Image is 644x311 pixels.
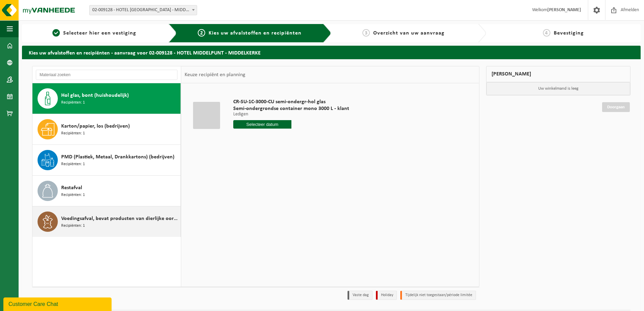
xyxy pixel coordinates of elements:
span: 02-009128 - HOTEL MIDDELPUNT - MIDDELKERKE [90,5,197,15]
span: CR-SU-1C-3000-CU semi-ondergr-hol glas [233,98,349,105]
span: PMD (Plastiek, Metaal, Drankkartons) (bedrijven) [61,153,174,161]
iframe: chat widget [3,296,113,311]
span: Semi-ondergrondse container mono 3000 L - klant [233,105,349,112]
span: 02-009128 - HOTEL MIDDELPUNT - MIDDELKERKE [89,5,197,15]
span: Hol glas, bont (huishoudelijk) [61,91,129,99]
p: Ledigen [233,112,349,117]
span: Restafval [61,184,82,192]
span: Recipiënten: 1 [61,99,85,106]
li: Vaste dag [348,291,373,300]
a: Doorgaan [602,102,630,112]
a: 1Selecteer hier een vestiging [25,29,163,37]
button: Hol glas, bont (huishoudelijk) Recipiënten: 1 [32,83,181,114]
li: Tijdelijk niet toegestaan/période limitée [400,291,476,300]
strong: [PERSON_NAME] [547,7,581,13]
span: Bevestiging [554,30,584,36]
p: Uw winkelmand is leeg [486,82,630,95]
span: 1 [52,29,60,37]
div: Keuze recipiënt en planning [181,66,249,83]
span: Recipiënten: 1 [61,223,85,229]
button: PMD (Plastiek, Metaal, Drankkartons) (bedrijven) Recipiënten: 1 [32,145,181,176]
li: Holiday [376,291,397,300]
input: Selecteer datum [233,120,291,129]
span: 4 [543,29,550,37]
span: Voedingsafval, bevat producten van dierlijke oorsprong, onverpakt, categorie 3 [61,215,179,223]
button: Karton/papier, los (bedrijven) Recipiënten: 1 [32,114,181,145]
span: Kies uw afvalstoffen en recipiënten [209,30,302,36]
span: Recipiënten: 1 [61,161,85,168]
span: Recipiënten: 1 [61,192,85,198]
div: [PERSON_NAME] [486,66,631,82]
button: Voedingsafval, bevat producten van dierlijke oorsprong, onverpakt, categorie 3 Recipiënten: 1 [32,206,181,237]
span: 2 [198,29,205,37]
button: Restafval Recipiënten: 1 [32,176,181,206]
input: Materiaal zoeken [36,70,177,80]
span: Karton/papier, los (bedrijven) [61,122,130,130]
span: Recipiënten: 1 [61,130,85,137]
span: 3 [362,29,370,37]
span: Overzicht van uw aanvraag [373,30,445,36]
h2: Kies uw afvalstoffen en recipiënten - aanvraag voor 02-009128 - HOTEL MIDDELPUNT - MIDDELKERKE [22,46,641,59]
span: Selecteer hier een vestiging [63,30,136,36]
